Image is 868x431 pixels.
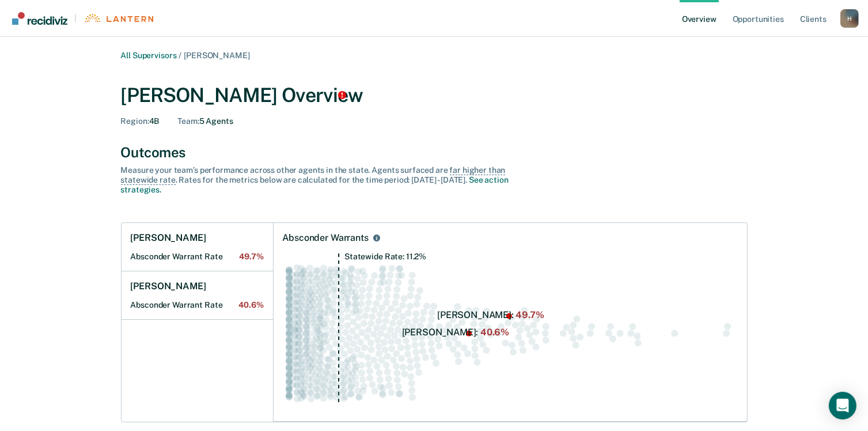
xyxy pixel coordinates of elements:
[121,165,506,185] span: far higher than statewide rate
[283,253,738,413] div: Swarm plot of all absconder warrant rates in the state for ALL caseloads, highlighting values of ...
[131,281,206,292] h1: [PERSON_NAME]
[122,223,273,271] a: [PERSON_NAME]Absconder Warrant Rate49.7%
[131,252,264,262] h2: Absconder Warrant Rate
[371,232,382,244] button: Absconder Warrants
[337,90,347,100] div: Tooltip anchor
[121,165,524,194] div: Measure your team’s performance across other agent s in the state. Agent s surfaced are . Rates f...
[829,392,856,419] div: Open Intercom Messenger
[121,84,748,107] div: [PERSON_NAME] Overview
[121,144,748,161] div: Outcomes
[184,51,249,60] span: [PERSON_NAME]
[239,252,263,262] span: 49.7%
[176,51,184,60] span: /
[840,9,859,28] div: H
[840,9,859,28] button: Profile dropdown button
[84,14,153,22] img: Lantern
[121,116,149,126] span: Region :
[121,116,160,126] div: 4B
[121,51,177,60] a: All Supervisors
[177,116,233,126] div: 5 Agents
[67,13,84,23] span: |
[12,12,67,25] img: Recidiviz
[238,300,263,310] span: 40.6%
[344,252,426,261] tspan: Statewide Rate: 11.2%
[131,300,264,310] h2: Absconder Warrant Rate
[177,116,199,126] span: Team :
[122,271,273,320] a: [PERSON_NAME]Absconder Warrant Rate40.6%
[283,232,369,244] div: Absconder Warrants
[121,175,509,194] a: See action strategies.
[131,232,206,244] h1: [PERSON_NAME]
